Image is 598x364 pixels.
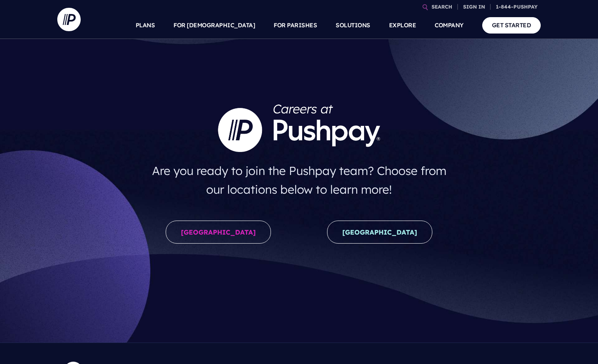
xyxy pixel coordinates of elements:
a: [GEOGRAPHIC_DATA] [166,221,271,244]
a: [GEOGRAPHIC_DATA] [327,221,432,244]
a: PLANS [136,12,155,39]
a: COMPANY [435,12,464,39]
a: FOR [DEMOGRAPHIC_DATA] [173,12,255,39]
a: EXPLORE [389,12,416,39]
a: GET STARTED [482,17,541,33]
a: SOLUTIONS [336,12,370,39]
h4: Are you ready to join the Pushpay team? Choose from our locations below to learn more! [144,158,454,202]
a: FOR PARISHES [274,12,317,39]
